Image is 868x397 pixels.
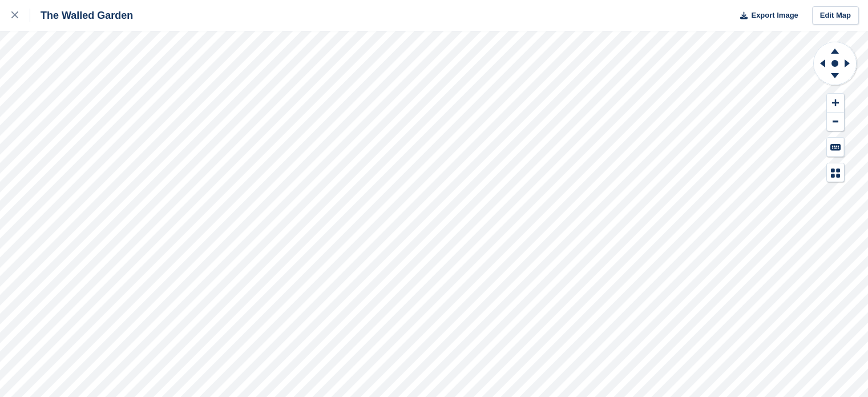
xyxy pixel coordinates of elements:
button: Export Image [733,6,798,25]
a: Edit Map [812,6,859,25]
button: Keyboard Shortcuts [827,138,844,157]
button: Zoom Out [827,113,844,131]
button: Map Legend [827,163,844,182]
div: The Walled Garden [30,9,133,22]
button: Zoom In [827,94,844,113]
span: Export Image [751,10,798,21]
